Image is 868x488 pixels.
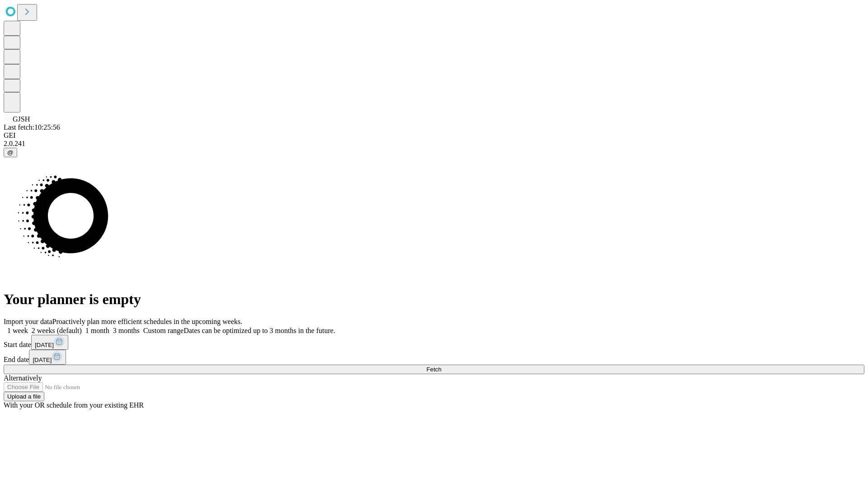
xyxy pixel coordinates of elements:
[4,365,864,374] button: Fetch
[13,115,30,123] span: GJSH
[4,392,44,401] button: Upload a file
[4,140,864,148] div: 2.0.241
[143,327,184,334] span: Custom range
[35,342,54,348] span: [DATE]
[29,350,66,365] button: [DATE]
[4,123,60,131] span: Last fetch: 10:25:56
[85,327,109,334] span: 1 month
[4,350,864,365] div: End date
[184,327,335,334] span: Dates can be optimized up to 3 months in the future.
[4,148,17,157] button: @
[426,366,441,373] span: Fetch
[4,401,144,409] span: With your OR schedule from your existing EHR
[7,327,28,334] span: 1 week
[4,131,864,140] div: GEI
[33,357,52,363] span: [DATE]
[4,291,864,308] h1: Your planner is empty
[4,335,864,350] div: Start date
[32,327,82,334] span: 2 weeks (default)
[113,327,140,334] span: 3 months
[4,318,52,325] span: Import your data
[4,374,42,382] span: Alternatively
[31,335,68,350] button: [DATE]
[52,318,242,325] span: Proactively plan more efficient schedules in the upcoming weeks.
[7,149,14,156] span: @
